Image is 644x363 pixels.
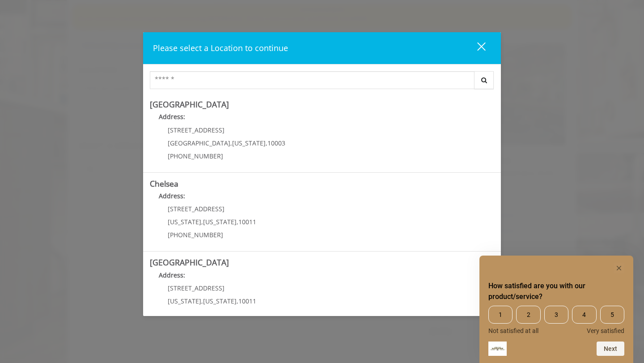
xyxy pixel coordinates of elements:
b: [GEOGRAPHIC_DATA] [150,257,229,268]
b: Address: [159,271,185,279]
span: , [230,139,232,147]
span: , [237,218,238,226]
div: How satisfied are you with our product/service? Select an option from 1 to 5, with 1 being Not sa... [488,306,624,334]
span: Please select a Location to continue [153,43,288,53]
span: , [237,297,238,305]
span: [GEOGRAPHIC_DATA] [168,139,230,147]
b: Address: [159,192,185,200]
span: [STREET_ADDRESS] [168,205,225,213]
b: Chelsea [150,178,178,189]
span: 2 [516,306,540,324]
span: [STREET_ADDRESS] [168,284,225,292]
span: 1 [488,306,513,324]
span: , [201,297,203,305]
span: Not satisfied at all [488,327,538,334]
span: [PHONE_NUMBER] [168,310,223,318]
button: close dialog [461,39,491,57]
button: Hide survey [614,263,624,273]
b: [GEOGRAPHIC_DATA] [150,99,229,110]
span: Very satisfied [587,327,624,334]
span: 3 [544,306,568,324]
input: Search Center [150,71,475,89]
i: Search button [479,77,489,83]
span: 4 [572,306,596,324]
span: 10011 [238,297,256,305]
b: Address: [159,112,185,121]
span: [US_STATE] [203,218,237,226]
span: [US_STATE] [168,297,201,305]
button: Next question [597,342,624,356]
h2: How satisfied are you with our product/service? Select an option from 1 to 5, with 1 being Not sa... [488,281,624,302]
div: Center Select [150,71,494,94]
span: 10011 [238,218,256,226]
span: [US_STATE] [168,218,201,226]
span: 5 [600,306,624,324]
span: [PHONE_NUMBER] [168,231,223,239]
span: [US_STATE] [232,139,266,147]
span: , [266,139,267,147]
span: 10003 [267,139,285,147]
div: close dialog [467,42,485,55]
span: [PHONE_NUMBER] [168,152,223,160]
span: [STREET_ADDRESS] [168,126,225,134]
span: , [201,218,203,226]
div: How satisfied are you with our product/service? Select an option from 1 to 5, with 1 being Not sa... [488,263,624,356]
span: [US_STATE] [203,297,237,305]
